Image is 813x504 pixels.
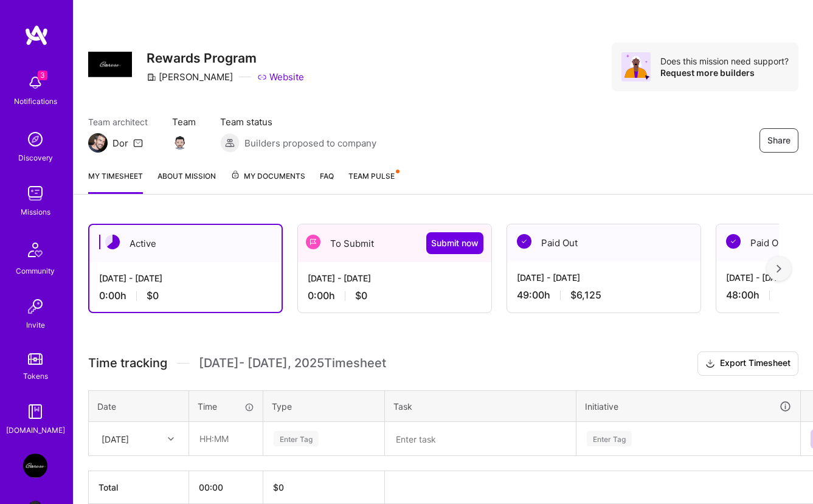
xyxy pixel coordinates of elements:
[26,319,45,331] div: Invite
[88,116,148,128] span: Team architect
[257,71,304,83] a: Website
[147,71,233,83] div: [PERSON_NAME]
[220,133,240,153] img: Builders proposed to company
[767,134,791,147] span: Share
[88,52,132,77] img: Company Logo
[172,131,188,151] a: Team Member Avatar
[16,264,55,277] div: Community
[697,351,798,376] button: Export Timesheet
[18,151,53,164] div: Discovery
[105,235,120,249] img: Active
[198,400,254,413] div: Time
[23,399,47,424] img: guide book
[23,294,47,319] img: Invite
[621,52,651,81] img: Avatar
[431,237,479,249] span: Submit now
[726,234,741,249] img: Paid Out
[587,429,632,448] div: Enter Tag
[570,289,601,302] span: $6,125
[189,471,263,504] th: 00:00
[385,390,576,422] th: Task
[426,232,483,254] button: Submit now
[89,390,189,422] th: Date
[99,272,272,285] div: [DATE] - [DATE]
[23,181,47,205] img: teamwork
[88,356,167,371] span: Time tracking
[660,55,789,67] div: Does this mission need support?
[88,170,143,194] a: My timesheet
[23,454,47,478] img: Caruso: Rewards Program
[20,454,50,478] a: Caruso: Rewards Program
[660,67,789,78] div: Request more builders
[168,436,174,442] i: icon Chevron
[517,289,691,302] div: 49:00 h
[320,170,334,194] a: FAQ
[507,224,701,261] div: Paid Out
[190,423,262,455] input: HH:MM
[274,429,319,448] div: Enter Tag
[348,171,395,181] span: Team Pulse
[355,289,367,302] span: $0
[23,71,47,95] img: bell
[28,353,43,365] img: tokens
[102,432,129,445] div: [DATE]
[230,170,305,194] a: My Documents
[157,170,216,194] a: About Mission
[24,24,49,46] img: logo
[244,137,376,150] span: Builders proposed to company
[21,205,50,218] div: Missions
[147,50,304,66] h3: Rewards Program
[147,289,159,302] span: $0
[172,116,196,128] span: Team
[112,137,128,150] div: Dor
[23,127,47,151] img: discovery
[517,271,691,284] div: [DATE] - [DATE]
[263,390,385,422] th: Type
[99,289,272,302] div: 0:00 h
[777,264,781,273] img: right
[38,71,47,80] span: 3
[517,234,531,249] img: Paid Out
[759,128,798,153] button: Share
[348,170,398,194] a: Team Pulse
[21,235,50,264] img: Community
[308,272,482,285] div: [DATE] - [DATE]
[273,482,284,492] span: $ 0
[171,132,189,150] img: Team Member Avatar
[89,471,189,504] th: Total
[220,116,376,128] span: Team status
[14,95,57,108] div: Notifications
[133,138,143,148] i: icon Mail
[585,399,792,413] div: Initiative
[89,225,282,262] div: Active
[298,224,491,262] div: To Submit
[306,235,320,249] img: To Submit
[199,356,386,371] span: [DATE] - [DATE] , 2025 Timesheet
[88,133,108,153] img: Team Architect
[308,289,482,302] div: 0:00 h
[23,370,48,382] div: Tokens
[705,357,715,370] i: icon Download
[230,170,305,183] span: My Documents
[6,424,65,437] div: [DOMAIN_NAME]
[147,72,156,82] i: icon CompanyGray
